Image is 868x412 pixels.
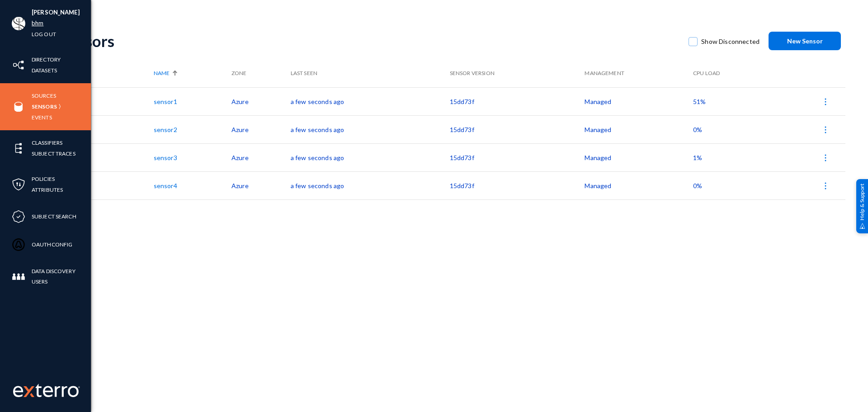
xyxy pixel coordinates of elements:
img: icon-sources.svg [12,100,25,114]
th: Status [60,59,154,87]
a: Events [32,112,52,123]
img: icon-oauth.svg [12,238,25,251]
button: New Sensor [769,32,841,50]
img: icon-more.svg [821,97,830,106]
td: 15dd73f [450,87,585,115]
td: 15dd73f [450,143,585,171]
li: [PERSON_NAME] [32,7,80,18]
span: 1% [693,154,702,161]
img: icon-more.svg [821,153,830,162]
img: icon-inventory.svg [12,58,25,72]
a: sensor3 [154,154,177,161]
td: Azure [231,171,291,199]
a: bhm [32,18,43,28]
img: icon-more.svg [821,125,830,134]
td: 15dd73f [450,115,585,143]
td: a few seconds ago [291,171,450,199]
th: Zone [231,59,291,87]
a: Subject Traces [32,148,75,159]
span: 51% [693,98,706,105]
img: exterro-work-mark.svg [13,384,80,397]
td: Azure [231,143,291,171]
td: Azure [231,115,291,143]
td: a few seconds ago [291,115,450,143]
td: Azure [231,87,291,115]
td: a few seconds ago [291,87,450,115]
a: Policies [32,174,55,184]
span: Name [154,69,170,77]
img: icon-elements.svg [12,142,25,155]
div: Sensors [60,32,679,50]
td: a few seconds ago [291,143,450,171]
div: Name [154,69,227,77]
a: Sources [32,90,56,101]
img: icon-compliance.svg [12,210,25,223]
span: 0% [693,182,702,189]
div: Help & Support [856,179,868,233]
img: exterro-logo.svg [24,386,34,397]
img: help_support.svg [859,223,865,229]
a: Classifiers [32,137,62,148]
a: sensor4 [154,182,177,189]
span: 0% [693,126,702,133]
a: Directory [32,54,61,65]
img: icon-policies.svg [12,178,25,191]
img: icon-more.svg [821,181,830,190]
th: CPU Load [693,59,766,87]
a: OAuthConfig [32,239,72,250]
a: sensor2 [154,126,177,133]
a: Datasets [32,65,57,76]
a: Log out [32,29,56,39]
th: Last Seen [291,59,450,87]
img: icon-members.svg [12,270,25,284]
a: sensor1 [154,98,177,105]
td: Managed [585,171,693,199]
th: Management [585,59,693,87]
th: Sensor Version [450,59,585,87]
td: Managed [585,115,693,143]
a: Subject Search [32,211,76,222]
a: Attributes [32,185,63,195]
span: Show Disconnected [701,35,759,48]
a: Data Discovery Users [32,266,91,287]
td: 15dd73f [450,171,585,199]
td: Managed [585,87,693,115]
span: New Sensor [787,37,823,45]
td: Managed [585,143,693,171]
img: ACg8ocIa8OWj5FIzaB8MU-JIbNDt0RWcUDl_eQ0ZyYxN7rWYZ1uJfn9p=s96-c [12,17,25,30]
a: Sensors [32,101,57,112]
